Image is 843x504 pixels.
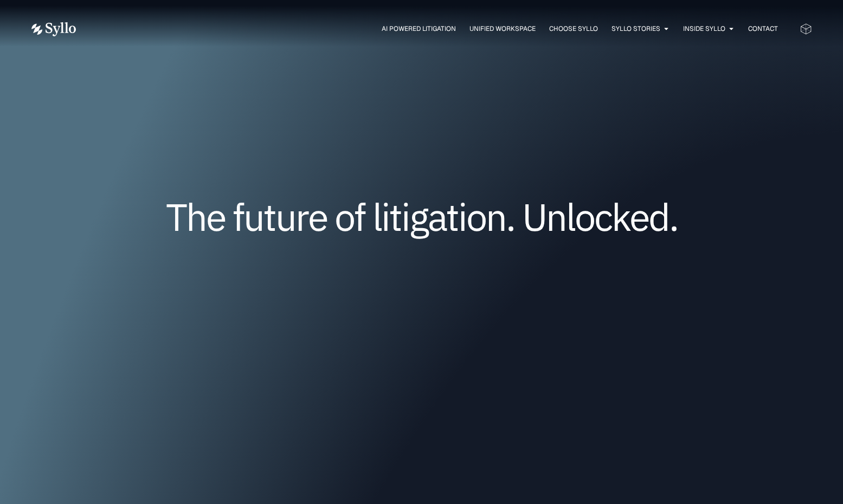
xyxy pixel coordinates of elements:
a: Unified Workspace [469,24,536,34]
a: Contact [748,24,778,34]
a: Inside Syllo [683,24,725,34]
div: Menu Toggle [98,24,778,34]
nav: Menu [98,24,778,34]
a: Syllo Stories [612,24,660,34]
h1: The future of litigation. Unlocked. [96,199,747,235]
a: AI Powered Litigation [382,24,456,34]
img: Vector [31,22,76,36]
a: Choose Syllo [549,24,598,34]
